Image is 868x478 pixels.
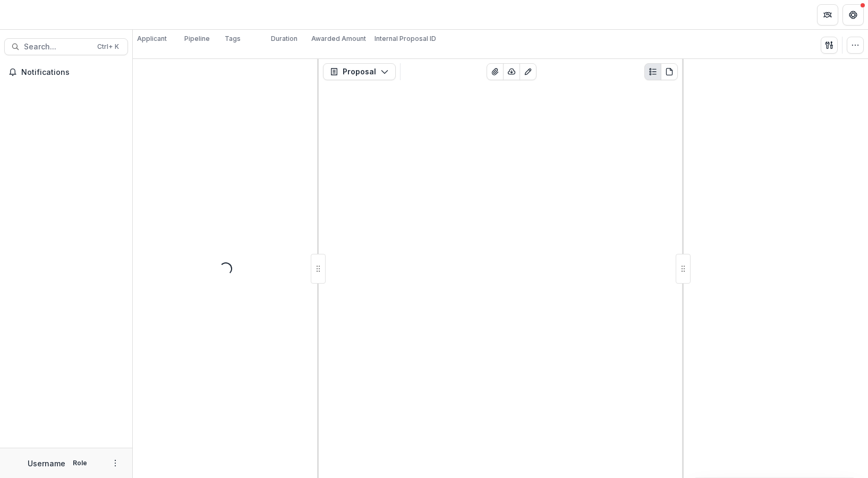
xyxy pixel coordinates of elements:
[375,34,436,44] p: Internal Proposal ID
[323,63,396,80] button: Proposal
[95,41,121,53] div: Ctrl + K
[520,63,537,80] button: Edit as form
[817,4,838,25] button: Partners
[487,63,504,80] button: View Attached Files
[644,63,661,80] button: Plaintext view
[109,457,122,470] button: More
[137,34,167,44] p: Applicant
[21,68,124,77] span: Notifications
[28,458,65,469] p: Username
[184,34,210,44] p: Pipeline
[843,4,864,25] button: Get Help
[24,42,91,52] span: Search...
[4,64,128,81] button: Notifications
[4,38,128,55] button: Search...
[271,34,297,44] p: Duration
[661,63,678,80] button: PDF view
[311,34,366,44] p: Awarded Amount
[225,34,241,44] p: Tags
[70,458,90,468] p: Role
